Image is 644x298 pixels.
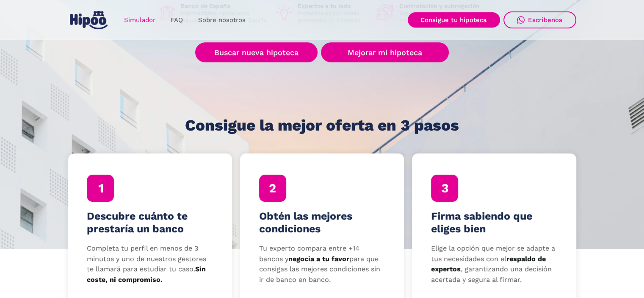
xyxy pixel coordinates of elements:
h4: Obtén las mejores condiciones [259,210,385,235]
p: Tu experto compara entre +14 bancos y para que consigas las mejores condiciones sin ir de banco e... [259,243,385,285]
a: Simulador [116,12,163,28]
h4: Descubre cuánto te prestaría un banco [87,210,213,235]
p: Completa tu perfil en menos de 3 minutos y uno de nuestros gestores te llamará para estudiar tu c... [87,243,213,285]
strong: Sin coste, ni compromiso. [87,265,206,284]
a: FAQ [163,12,191,28]
a: Escríbenos [503,11,576,28]
h4: Firma sabiendo que eliges bien [431,210,557,235]
a: Sobre nosotros [191,12,253,28]
strong: negocia a tu favor [288,255,349,263]
p: Elige la opción que mejor se adapte a tus necesidades con el , garantizando una decisión acertada... [431,243,557,285]
a: Consigue tu hipoteca [408,12,500,28]
a: Mejorar mi hipoteca [321,42,448,62]
a: Buscar nueva hipoteca [195,42,318,62]
h1: Consigue la mejor oferta en 3 pasos [185,117,459,134]
a: home [68,8,110,33]
div: Escríbenos [528,16,563,24]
